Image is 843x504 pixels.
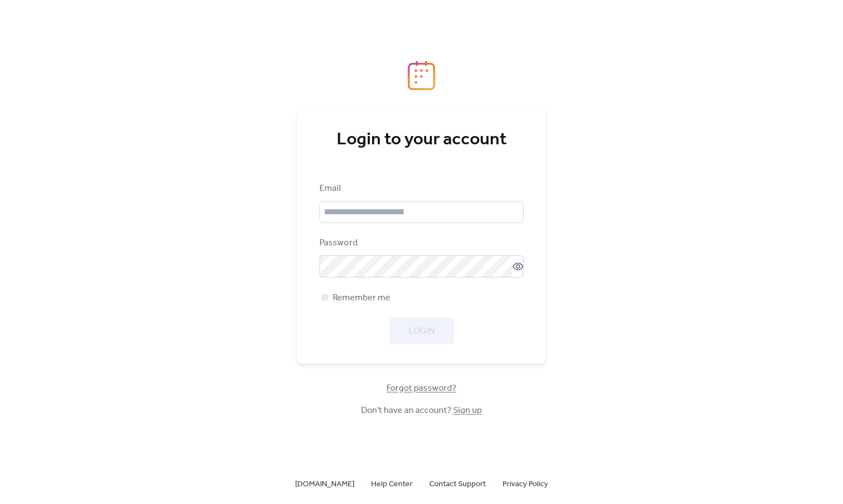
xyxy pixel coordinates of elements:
img: logo [408,61,435,90]
span: Help Center [371,478,413,491]
a: Forgot password? [387,385,456,391]
a: Contact Support [429,477,486,491]
span: Don't have an account? [361,404,482,417]
div: Login to your account [319,129,524,151]
span: [DOMAIN_NAME] [295,478,354,491]
div: Email [319,182,521,195]
a: Privacy Policy [502,477,548,491]
a: Help Center [371,477,413,491]
span: Contact Support [429,478,486,491]
div: Password [319,236,521,250]
span: Forgot password? [387,382,456,395]
span: Privacy Policy [502,478,548,491]
span: Remember me [333,291,390,305]
a: Sign up [453,402,482,419]
a: [DOMAIN_NAME] [295,477,354,491]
